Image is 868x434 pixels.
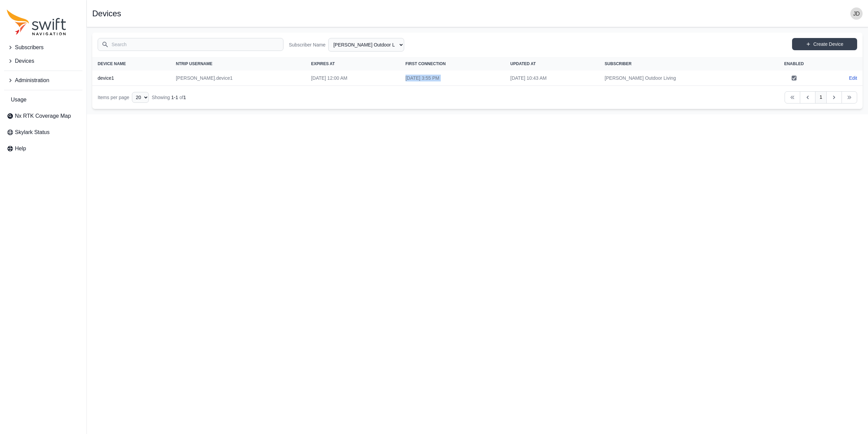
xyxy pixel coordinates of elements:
th: Device Name [92,57,171,71]
span: Items per page [98,95,129,100]
td: [DATE] 12:00 AM [305,71,400,86]
span: Subscribers [15,43,43,52]
span: 1 [183,95,186,100]
th: NTRIP Username [171,57,306,71]
span: Usage [11,96,26,104]
span: Expires At [311,61,335,66]
button: Devices [4,54,82,68]
span: First Connection [406,61,446,66]
span: 1 - 1 [171,95,178,100]
select: Subscriber [328,38,404,52]
td: [PERSON_NAME].device1 [171,71,306,86]
a: Help [4,142,82,155]
select: Display Limit [132,92,149,103]
td: [DATE] 3:55 PM [400,71,505,86]
a: Nx RTK Coverage Map [4,109,82,123]
th: device1 [92,71,171,86]
td: [PERSON_NAME] Outdoor Living [599,71,763,86]
a: Usage [4,93,82,107]
a: Create Device [792,38,857,50]
span: Skylark Status [15,128,50,136]
th: Enabled [764,57,825,71]
th: Subscriber [599,57,763,71]
nav: Table navigation [92,86,863,109]
label: Subscriber Name [289,41,325,48]
button: Subscribers [4,41,82,54]
img: user photo [850,7,863,20]
span: Devices [15,57,34,65]
span: Administration [15,76,49,84]
a: Skylark Status [4,126,82,139]
span: Updated At [510,61,536,66]
span: Nx RTK Coverage Map [15,112,71,120]
h1: Devices [92,10,121,18]
div: Showing of [152,94,186,101]
span: Help [15,145,26,153]
a: 1 [815,91,827,103]
td: [DATE] 10:43 AM [505,71,599,86]
button: Administration [4,74,82,87]
a: Edit [849,75,857,81]
input: Search [98,38,283,51]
